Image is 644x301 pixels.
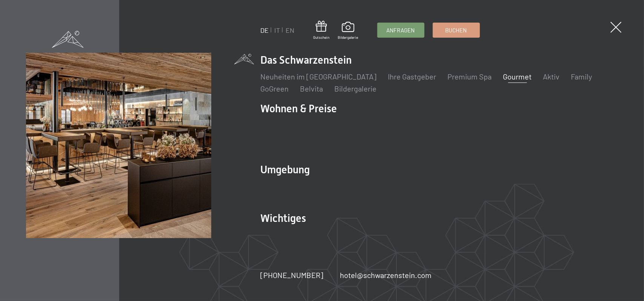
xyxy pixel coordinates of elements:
a: [PHONE_NUMBER] [260,270,323,280]
span: Bildergalerie [338,35,358,40]
a: Belvita [300,84,323,93]
a: Aktiv [543,72,559,81]
a: EN [286,26,294,34]
a: hotel@schwarzenstein.com [340,270,432,280]
a: GoGreen [260,84,289,93]
a: Gourmet [503,72,532,81]
a: Neuheiten im [GEOGRAPHIC_DATA] [260,72,377,81]
a: Buchen [433,23,479,37]
a: Bildergalerie [334,84,377,93]
a: Ihre Gastgeber [388,72,436,81]
a: DE [260,26,269,34]
a: Anfragen [377,23,424,37]
a: Premium Spa [447,72,492,81]
span: [PHONE_NUMBER] [260,270,323,280]
a: IT [274,26,280,34]
span: Anfragen [386,26,415,34]
a: Gutschein [313,21,329,40]
a: Family [571,72,592,81]
span: Gutschein [313,35,329,40]
span: Buchen [445,26,467,34]
a: Bildergalerie [338,22,358,40]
